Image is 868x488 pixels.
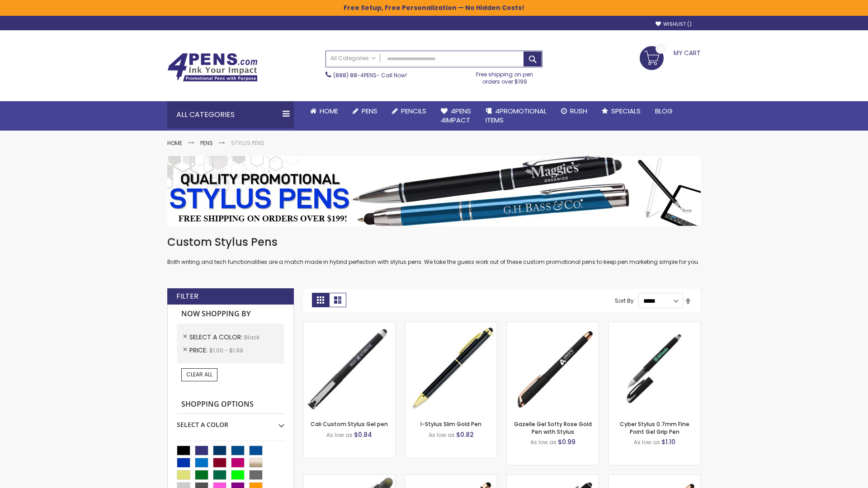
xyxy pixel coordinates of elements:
[189,346,209,355] span: Price
[303,322,395,329] a: Cali Custom Stylus Gel pen-Black
[507,474,599,482] a: Custom Soft Touch® Metal Pens with Stylus-Black
[167,53,258,82] img: 4Pens Custom Pens and Promotional Products
[420,420,481,428] a: I-Stylus Slim Gold Pen
[478,101,554,131] a: 4PROMOTIONALITEMS
[312,293,329,307] strong: Grid
[362,106,377,116] span: Pens
[209,347,243,354] span: $1.00 - $1.99
[594,101,648,121] a: Specials
[167,235,701,249] h1: Custom Stylus Pens
[514,420,592,435] a: Gazelle Gel Softy Rose Gold Pen with Stylus
[570,106,587,116] span: Rush
[244,333,259,341] span: Black
[615,297,634,305] label: Sort By
[167,101,294,128] div: All Categories
[167,156,701,226] img: Stylus Pens
[655,106,673,116] span: Blog
[320,106,338,116] span: Home
[467,67,543,85] div: Free shipping on pen orders over $199
[554,101,594,121] a: Rush
[167,139,182,147] a: Home
[189,333,244,342] span: Select A Color
[609,322,700,414] img: Cyber Stylus 0.7mm Fine Point Gel Grip Pen-Black
[620,420,689,435] a: Cyber Stylus 0.7mm Fine Point Gel Grip Pen
[456,430,474,439] span: $0.82
[609,322,700,329] a: Cyber Stylus 0.7mm Fine Point Gel Grip Pen-Black
[354,430,372,439] span: $0.84
[345,101,385,121] a: Pens
[177,305,284,324] strong: Now Shopping by
[303,474,395,482] a: Souvenir® Jalan Highlighter Stylus Pen Combo-Black
[326,51,380,66] a: All Categories
[441,106,471,125] span: 4Pens 4impact
[405,474,497,482] a: Islander Softy Rose Gold Gel Pen with Stylus-Black
[231,139,264,147] strong: Stylus Pens
[486,106,547,125] span: 4PROMOTIONAL ITEMS
[167,235,701,266] div: Both writing and tech functionalities are a match made in hybrid perfection with stylus pens. We ...
[401,106,426,116] span: Pencils
[303,322,395,414] img: Cali Custom Stylus Gel pen-Black
[186,371,212,378] span: Clear All
[303,101,345,121] a: Home
[429,431,455,439] span: As low as
[634,438,660,446] span: As low as
[333,71,377,79] a: (888) 88-4PENS
[311,420,388,428] a: Cali Custom Stylus Gel pen
[661,437,675,446] span: $1.10
[385,101,434,121] a: Pencils
[530,438,557,446] span: As low as
[330,55,376,62] span: All Categories
[648,101,680,121] a: Blog
[181,368,217,381] a: Clear All
[656,21,692,28] a: Wishlist
[333,71,407,79] span: - Call Now!
[611,106,641,116] span: Specials
[200,139,213,147] a: Pens
[176,291,198,301] strong: Filter
[434,101,478,131] a: 4Pens4impact
[326,431,353,439] span: As low as
[405,322,497,414] img: I-Stylus Slim Gold-Black
[177,395,284,414] strong: Shopping Options
[609,474,700,482] a: Gazelle Gel Softy Rose Gold Pen with Stylus - ColorJet-Black
[507,322,599,329] a: Gazelle Gel Softy Rose Gold Pen with Stylus-Black
[507,322,599,414] img: Gazelle Gel Softy Rose Gold Pen with Stylus-Black
[177,414,284,429] div: Select A Color
[558,437,576,446] span: $0.99
[405,322,497,329] a: I-Stylus Slim Gold-Black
